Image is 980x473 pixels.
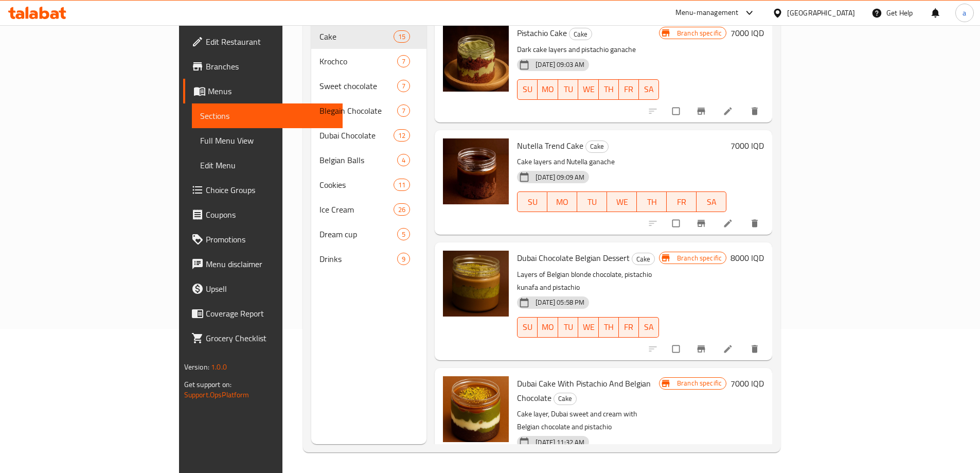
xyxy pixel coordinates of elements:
div: items [394,179,410,191]
div: Cake [632,253,655,265]
button: Branch-specific-item [690,338,715,360]
span: Belgian Balls [319,154,397,166]
span: SA [643,320,655,335]
img: Nutella Trend Cake [443,138,509,204]
span: Cookies [319,179,394,191]
span: 7 [398,81,409,91]
span: a [963,7,966,19]
a: Sections [192,103,343,128]
span: Blegain Chocolate [319,104,397,117]
button: FR [619,79,639,100]
span: Get support on: [184,378,231,391]
button: TH [599,317,619,338]
span: Cake [319,30,394,43]
button: SU [517,79,538,100]
div: Ice Cream [319,203,394,216]
div: Ice Cream26 [311,197,426,222]
button: TU [577,191,607,212]
button: SU [517,317,538,338]
button: delete [743,338,768,360]
button: delete [743,212,768,235]
p: Dark cake layers and pistachio ganache [517,43,659,56]
span: MO [542,320,554,335]
span: Cake [632,253,654,265]
span: 15 [394,32,409,42]
span: TH [603,82,615,97]
span: TU [562,82,574,97]
span: Branch specific [673,253,726,263]
span: 12 [394,131,409,141]
span: Upsell [206,283,334,295]
span: Dubai Chocolate [319,129,394,142]
div: Cookies11 [311,172,426,197]
span: Select to update [666,339,688,359]
p: Cake layer, Dubai sweet and cream with Belgian chocolate and pistachio [517,408,659,433]
a: Upsell [183,276,343,301]
a: Coverage Report [183,301,343,326]
span: [DATE] 09:03 AM [531,60,589,69]
button: MO [547,191,577,212]
span: TU [581,195,603,209]
div: items [394,203,410,216]
span: [DATE] 11:32 AM [531,437,589,447]
span: Version: [184,360,209,374]
img: Pistachio Cake [443,26,509,92]
span: WE [582,320,594,335]
button: WE [578,317,598,338]
span: 1.0.0 [211,360,227,374]
span: Branch specific [673,378,726,388]
span: Dubai Cake With Pistachio And Belgian Chocolate [517,376,651,406]
span: Cake [554,393,576,405]
button: WE [578,79,598,100]
span: TH [603,320,615,335]
span: MO [542,82,554,97]
span: Menu disclaimer [206,258,334,270]
a: Support.OpsPlatform [184,388,250,401]
span: Cake [586,141,608,152]
img: Dubai Cake With Pistachio And Belgian Chocolate [443,376,509,442]
button: TU [558,317,578,338]
div: Dubai Chocolate12 [311,123,426,148]
span: Krochco [319,55,397,67]
span: WE [582,82,594,97]
button: FR [619,317,639,338]
span: Dream cup [319,228,397,240]
a: Menus [183,79,343,103]
h6: 7000 IQD [730,138,764,153]
span: Pistachio Cake [517,25,567,41]
span: Sweet chocolate [319,80,397,92]
button: MO [538,317,558,338]
span: 7 [398,106,409,116]
span: Cake [569,28,592,40]
span: SU [522,82,533,97]
span: Promotions [206,233,334,246]
span: SA [701,195,722,209]
a: Edit Menu [192,153,343,178]
a: Grocery Checklist [183,326,343,351]
div: items [397,154,410,166]
button: WE [607,191,637,212]
span: FR [671,195,692,209]
div: Blegain Chocolate7 [311,98,426,123]
span: Sections [200,110,334,122]
div: items [394,129,410,142]
span: Edit Menu [200,159,334,171]
button: FR [667,191,697,212]
div: Menu-management [675,7,739,19]
span: SA [643,82,655,97]
a: Menu disclaimer [183,252,343,276]
span: Coverage Report [206,307,334,320]
div: Cake [569,28,592,40]
div: Sweet chocolate7 [311,74,426,98]
span: FR [623,82,635,97]
span: 26 [394,205,409,215]
span: Drinks [319,253,397,265]
span: Grocery Checklist [206,332,334,344]
a: Edit menu item [723,106,735,116]
h6: 8000 IQD [730,251,764,265]
a: Branches [183,54,343,79]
